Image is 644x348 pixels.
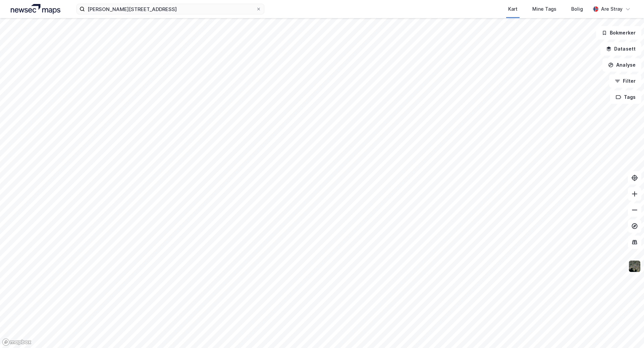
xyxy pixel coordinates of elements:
button: Filter [609,74,641,88]
button: Analyse [602,58,641,72]
a: Mapbox homepage [2,338,32,346]
button: Tags [610,90,641,104]
div: Kart [508,5,518,13]
div: Are Stray [601,5,623,13]
button: Datasett [600,42,641,56]
iframe: Chat Widget [610,316,644,348]
div: Bolig [571,5,583,13]
input: Søk på adresse, matrikkel, gårdeiere, leietakere eller personer [85,4,256,14]
img: logo.a4113a55bc3d86da70a041830d287a7e.svg [11,4,60,14]
button: Bokmerker [596,26,641,40]
img: 9k= [628,260,641,273]
div: Mine Tags [532,5,556,13]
